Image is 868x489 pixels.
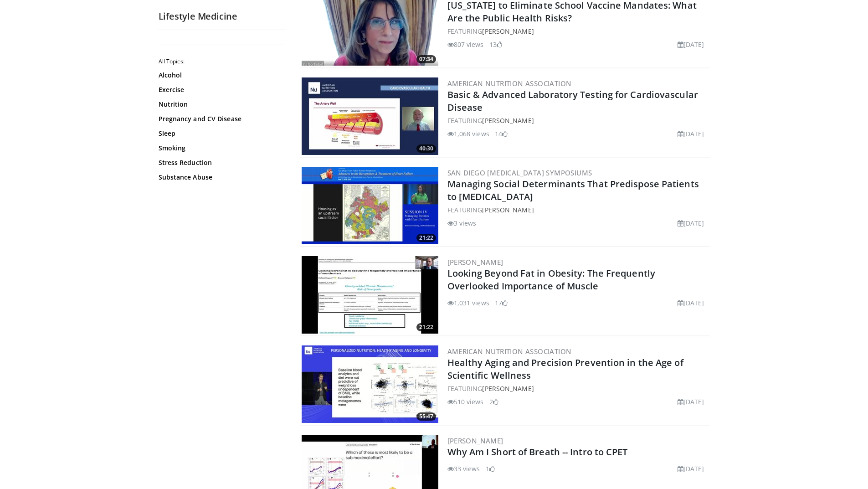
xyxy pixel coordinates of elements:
[678,218,704,228] li: [DATE]
[302,167,438,244] a: 21:22
[678,397,704,407] li: [DATE]
[159,85,282,94] a: Exercise
[447,356,683,381] a: Healthy Aging and Precision Prevention in the Age of Scientific Wellness
[447,257,503,267] a: [PERSON_NAME]
[447,168,592,177] a: San Diego [MEDICAL_DATA] Symposiums
[447,79,572,88] a: American Nutrition Association
[447,397,484,407] li: 510 views
[447,129,489,139] li: 1,068 views
[416,144,436,153] span: 40:30
[482,27,534,36] a: [PERSON_NAME]
[447,116,708,125] div: FEATURING
[447,40,484,49] li: 807 views
[447,205,708,215] div: FEATURING
[159,158,282,167] a: Stress Reduction
[416,234,436,242] span: 21:22
[495,129,508,139] li: 14
[486,464,495,474] li: 1
[678,129,704,139] li: [DATE]
[447,88,698,113] a: Basic & Advanced Laboratory Testing for Cardiovascular Disease
[159,173,282,182] a: Substance Abuse
[302,77,438,155] img: a5eb0618-de12-4235-b314-96fd9be03728.300x170_q85_crop-smart_upscale.jpg
[159,58,284,65] h2: All Topics:
[482,384,534,393] a: [PERSON_NAME]
[678,298,704,308] li: [DATE]
[447,298,489,308] li: 1,031 views
[447,267,656,292] a: Looking Beyond Fat in Obesity: The Frequently Overlooked Importance of Muscle
[416,323,436,331] span: 21:22
[302,345,438,423] img: 7daebc6d-8a3d-4619-8449-89709384454c.300x170_q85_crop-smart_upscale.jpg
[447,347,572,356] a: American Nutrition Association
[159,10,286,22] h2: Lifestyle Medicine
[416,55,436,63] span: 07:34
[482,206,534,214] a: [PERSON_NAME]
[447,464,480,474] li: 33 views
[302,256,438,334] a: 21:22
[495,298,508,308] li: 17
[447,26,708,36] div: FEATURING
[489,397,498,407] li: 2
[447,178,699,203] a: Managing Social Determinants That Predispose Patients to [MEDICAL_DATA]
[302,167,438,244] img: 605d8e98-5ad2-4d46-9ea2-edb0a09f0a32.300x170_q85_crop-smart_upscale.jpg
[489,40,502,49] li: 13
[302,77,438,155] a: 40:30
[447,218,477,228] li: 3 views
[678,464,704,474] li: [DATE]
[302,256,438,334] img: c828d03f-94c3-4440-9bc8-87921c3f4f07.300x170_q85_crop-smart_upscale.jpg
[678,40,704,49] li: [DATE]
[447,446,628,458] a: Why Am I Short of Breath -- Intro to CPET
[447,436,503,445] a: [PERSON_NAME]
[159,144,282,153] a: Smoking
[447,384,708,393] div: FEATURING
[159,129,282,138] a: Sleep
[159,71,282,80] a: Alcohol
[302,345,438,423] a: 55:47
[159,100,282,109] a: Nutrition
[416,412,436,421] span: 55:47
[482,116,534,125] a: [PERSON_NAME]
[159,114,282,124] a: Pregnancy and CV Disease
